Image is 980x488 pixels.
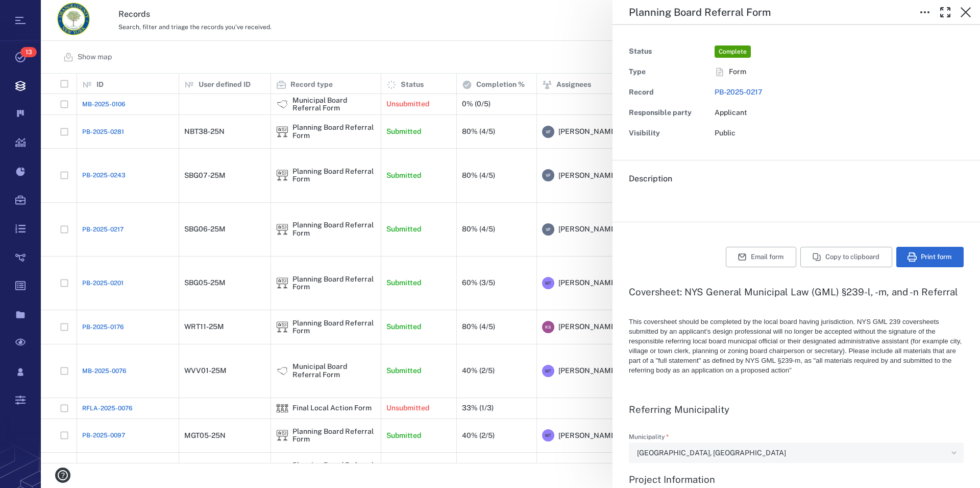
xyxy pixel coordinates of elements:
[629,443,964,463] div: Municipality
[629,65,710,79] div: Type
[715,88,763,96] a: PB-2025-0217
[629,85,710,100] div: Record
[729,67,746,77] span: Form
[955,2,976,22] button: Close
[629,286,964,298] h3: Coversheet: NYS General Municipal Law (GML) §239-l, -m, and -n Referral
[629,434,964,443] label: Municipality
[915,2,935,22] button: Toggle to Edit Boxes
[715,129,736,137] span: Public
[715,108,747,117] span: Applicant
[629,106,710,120] div: Responsible party
[629,6,771,19] h5: Planning Board Referral Form
[629,126,710,141] div: Visibility
[629,44,710,59] div: Status
[896,247,964,267] button: Print form
[800,247,892,267] button: Copy to clipboard
[726,247,796,267] button: Email form
[629,194,631,204] span: .
[717,48,749,56] span: Complete
[935,2,955,22] button: Toggle Fullscreen
[629,403,964,415] h3: Referring Municipality
[629,318,962,374] span: This coversheet should be completed by the local board having jurisdiction. NYS GML 239 covershee...
[629,173,964,185] h6: Description
[20,47,37,57] span: 13
[629,473,964,485] h3: Project Information
[637,447,947,459] div: [GEOGRAPHIC_DATA], [GEOGRAPHIC_DATA]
